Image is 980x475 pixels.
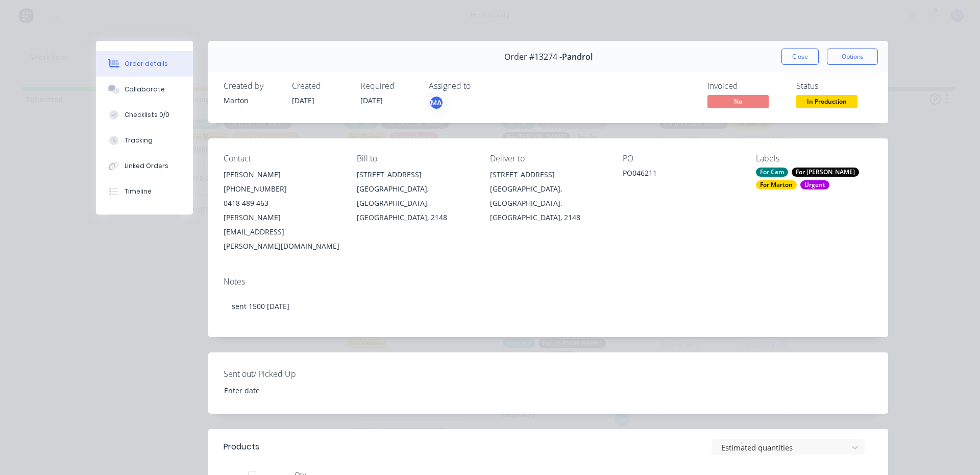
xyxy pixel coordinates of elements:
[96,102,193,128] button: Checklists 0/0
[224,168,340,182] div: [PERSON_NAME]
[96,77,193,102] button: Collaborate
[224,441,259,453] div: Products
[623,168,740,182] div: PO046211
[96,179,193,204] button: Timeline
[707,81,784,91] div: Invoiced
[357,154,474,163] div: Bill to
[781,49,819,65] button: Close
[360,96,383,105] span: [DATE]
[224,291,873,322] div: sent 1500 [DATE]
[217,383,344,398] input: Enter date
[292,81,348,91] div: Created
[224,168,340,253] div: [PERSON_NAME][PHONE_NUMBER]0418 489 463[PERSON_NAME][EMAIL_ADDRESS][PERSON_NAME][DOMAIN_NAME]
[792,168,859,177] div: For [PERSON_NAME]
[800,180,829,189] div: Urgent
[756,180,797,189] div: For Marton
[96,128,193,153] button: Tracking
[756,168,788,177] div: For Cam
[125,187,152,196] div: Timeline
[125,110,169,120] div: Checklists 0/0
[125,161,168,171] div: Linked Orders
[224,95,280,106] div: Marton
[224,196,340,210] div: 0418 489 463
[224,154,340,163] div: Contact
[490,154,607,163] div: Deliver to
[504,52,562,62] span: Order #13274 -
[796,95,857,110] button: In Production
[125,59,168,68] div: Order details
[96,51,193,77] button: Order details
[292,96,314,105] span: [DATE]
[429,95,444,110] button: MA
[224,368,351,380] label: Sent out/ Picked Up
[224,210,340,253] div: [PERSON_NAME][EMAIL_ADDRESS][PERSON_NAME][DOMAIN_NAME]
[623,154,740,163] div: PO
[357,182,474,225] div: [GEOGRAPHIC_DATA], [GEOGRAPHIC_DATA], [GEOGRAPHIC_DATA], 2148
[224,182,340,196] div: [PHONE_NUMBER]
[796,95,857,108] span: In Production
[490,168,607,182] div: [STREET_ADDRESS]
[562,52,593,62] span: Pandrol
[96,153,193,179] button: Linked Orders
[125,85,165,94] div: Collaborate
[796,81,873,91] div: Status
[357,168,474,182] div: [STREET_ADDRESS]
[224,81,280,91] div: Created by
[707,95,769,108] span: No
[224,277,873,287] div: Notes
[357,168,474,225] div: [STREET_ADDRESS][GEOGRAPHIC_DATA], [GEOGRAPHIC_DATA], [GEOGRAPHIC_DATA], 2148
[756,154,873,163] div: Labels
[827,49,878,65] button: Options
[125,136,153,145] div: Tracking
[429,81,531,91] div: Assigned to
[360,81,416,91] div: Required
[490,182,607,225] div: [GEOGRAPHIC_DATA], [GEOGRAPHIC_DATA], [GEOGRAPHIC_DATA], 2148
[490,168,607,225] div: [STREET_ADDRESS][GEOGRAPHIC_DATA], [GEOGRAPHIC_DATA], [GEOGRAPHIC_DATA], 2148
